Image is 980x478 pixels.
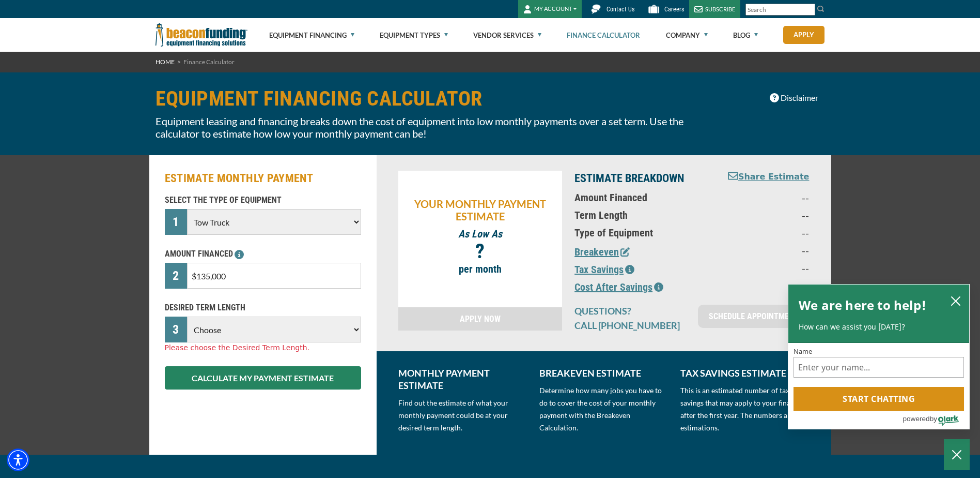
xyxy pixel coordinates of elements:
span: Finance Calculator [183,58,235,66]
p: How can we assist you [DATE]? [799,322,959,332]
p: AMOUNT FINANCED [165,248,361,260]
p: As Low As [403,228,557,240]
span: powered [903,412,929,425]
h2: We are here to help! [799,295,926,316]
a: Finance Calculator [567,19,640,52]
a: Powered by Olark [903,411,969,429]
div: olark chatbox [788,284,970,430]
button: Share Estimate [728,171,810,184]
button: Cost After Savings [574,279,663,295]
p: Type of Equipment [574,227,706,239]
h2: ESTIMATE MONTHLY PAYMENT [165,171,361,186]
p: ? [403,245,557,258]
p: -- [719,209,809,221]
p: ESTIMATE BREAKDOWN [574,171,706,186]
img: Beacon Funding Corporation logo [155,18,247,52]
button: Start chatting [794,387,964,411]
a: Clear search text [804,6,813,14]
button: close chatbox [947,293,964,308]
a: Equipment Types [380,19,448,52]
button: Breakeven [574,244,630,260]
span: Careers [664,6,684,13]
p: -- [719,279,809,292]
input: Search [745,4,815,16]
p: per month [403,263,557,275]
p: -- [719,244,809,257]
p: -- [719,191,809,204]
p: -- [719,262,809,274]
p: BREAKEVEN ESTIMATE [539,367,668,379]
p: SELECT THE TYPE OF EQUIPMENT [165,194,361,206]
span: by [930,412,937,425]
input: Name [794,357,964,378]
p: CALL [PHONE_NUMBER] [574,319,686,332]
div: Accessibility Menu [7,449,29,471]
div: 2 [165,263,188,289]
div: 3 [165,317,188,342]
a: SCHEDULE APPOINTMENT [698,305,809,328]
button: Tax Savings [574,262,634,277]
a: APPLY NOW [398,307,563,331]
p: TAX SAVINGS ESTIMATE [680,367,809,379]
p: Equipment leasing and financing breaks down the cost of equipment into low monthly payments over ... [155,115,711,140]
a: Blog [733,19,758,52]
p: DESIRED TERM LENGTH [165,302,361,314]
p: Amount Financed [574,191,706,204]
div: 1 [165,209,188,235]
a: Vendor Services [473,19,541,52]
p: This is an estimated number of tax savings that may apply to your financing after the first year.... [680,384,809,434]
input: $ [187,263,361,289]
p: YOUR MONTHLY PAYMENT ESTIMATE [403,198,557,222]
p: MONTHLY PAYMENT ESTIMATE [398,367,527,392]
a: Equipment Financing [269,19,354,52]
p: Determine how many jobs you have to do to cover the cost of your monthly payment with the Breakev... [539,384,668,434]
label: Name [794,348,964,355]
p: -- [719,227,809,239]
p: Term Length [574,209,706,221]
a: Apply [783,26,825,44]
a: Company [666,19,708,52]
div: Please choose the Desired Term Length. [165,342,361,353]
span: Disclaimer [781,92,818,104]
p: QUESTIONS? [574,305,686,317]
p: Find out the estimate of what your monthly payment could be at your desired term length. [398,397,527,434]
h1: EQUIPMENT FINANCING CALCULATOR [155,88,711,110]
button: Close Chatbox [944,439,970,470]
span: Contact Us [606,6,634,13]
img: Search [817,5,825,13]
button: CALCULATE MY PAYMENT ESTIMATE [165,366,361,390]
a: HOME [155,58,175,66]
button: Disclaimer [763,88,825,108]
